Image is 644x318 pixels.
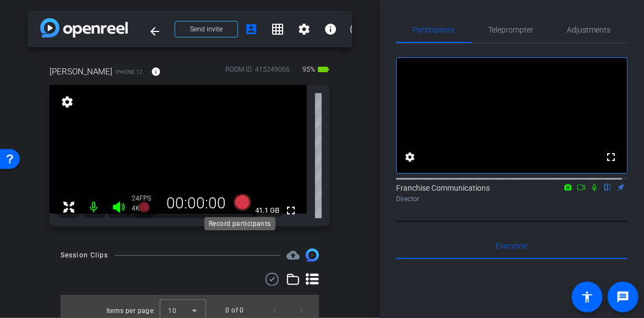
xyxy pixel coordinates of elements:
[284,204,297,217] mat-icon: fullscreen
[50,66,112,78] span: [PERSON_NAME]
[160,194,234,213] div: 00:00:00
[396,182,627,204] div: Franchise Communications
[245,23,258,36] mat-icon: account_box
[604,150,618,164] mat-icon: fullscreen
[489,26,534,34] span: Teleprompter
[297,23,311,36] mat-icon: settings
[148,25,161,38] mat-icon: arrow_back
[581,290,594,304] mat-icon: accessibility
[286,249,300,262] span: Destinations for your clips
[301,61,317,78] span: 95%
[251,204,283,217] span: 41.1 GB
[324,23,337,36] mat-icon: info
[190,25,223,34] span: Send invite
[306,249,319,262] img: Session clips
[115,68,143,76] span: iPhone 12
[396,194,627,204] div: Director
[271,23,284,36] mat-icon: grid_on
[616,290,630,304] mat-icon: message
[226,305,244,316] div: 0 of 0
[317,63,330,76] mat-icon: battery_std
[140,195,151,202] span: FPS
[403,150,416,164] mat-icon: settings
[204,217,275,230] div: Record participants
[175,21,238,37] button: Send invite
[601,182,614,192] mat-icon: flip
[413,26,455,34] span: Participants
[567,26,611,34] span: Adjustments
[496,242,528,250] span: Everyone
[151,67,161,77] mat-icon: info
[132,204,160,213] div: 4K
[40,18,128,37] img: app-logo
[106,305,155,316] div: Items per page:
[225,64,290,80] div: ROOM ID: 415249066
[59,95,75,109] mat-icon: settings
[61,250,109,261] div: Session Clips
[286,249,300,262] mat-icon: cloud_upload
[132,194,160,203] div: 24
